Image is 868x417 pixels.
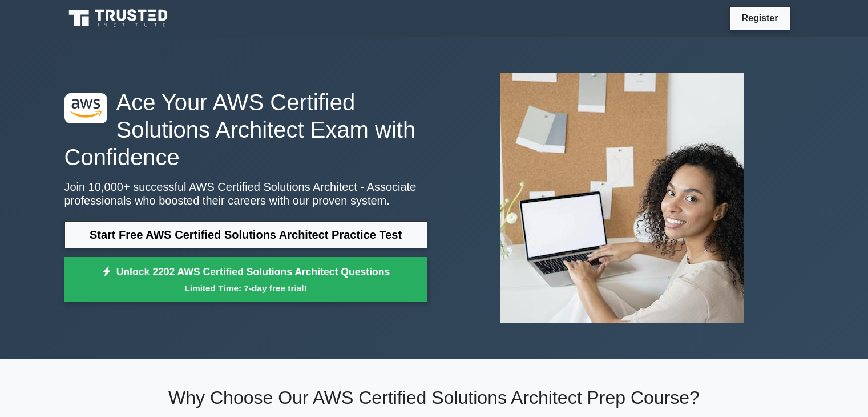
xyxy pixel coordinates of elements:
small: Limited Time: 7-day free trial! [79,282,413,295]
a: Register [734,11,785,25]
a: Unlock 2202 AWS Certified Solutions Architect QuestionsLimited Time: 7-day free trial! [64,257,427,303]
p: Join 10,000+ successful AWS Certified Solutions Architect - Associate professionals who boosted t... [64,180,427,207]
h1: Ace Your AWS Certified Solutions Architect Exam with Confidence [64,89,427,171]
a: Start Free AWS Certified Solutions Architect Practice Test [64,221,427,248]
h2: Why Choose Our AWS Certified Solutions Architect Prep Course? [64,387,804,408]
